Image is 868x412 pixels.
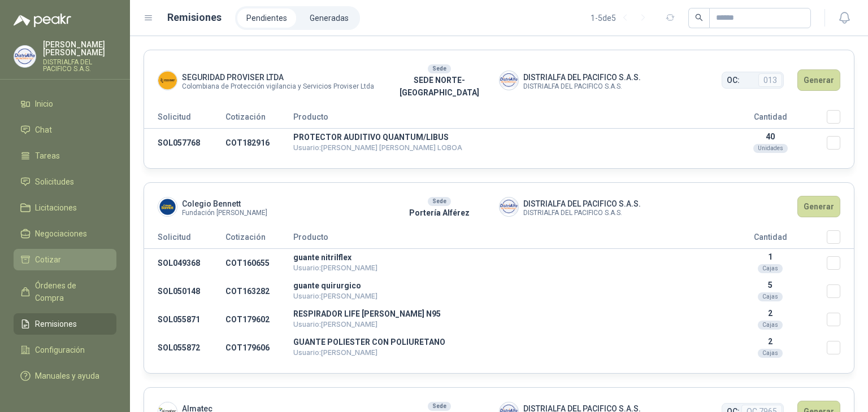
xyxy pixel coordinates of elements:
img: Company Logo [158,198,177,216]
span: DISTRIALFA DEL PACIFICO S.A.S. [523,198,641,210]
a: Inicio [14,93,116,115]
div: 1 - 5 de 5 [591,9,652,27]
td: SOL055871 [144,305,225,334]
a: Manuales y ayuda [14,365,116,387]
th: Cantidad [714,110,827,129]
p: GUANTE POLIESTER CON POLIURETANO [293,338,714,346]
button: Generar [797,196,840,217]
td: Seleccionar/deseleccionar [827,305,854,334]
td: SOL049368 [144,249,225,278]
p: 2 [714,337,827,346]
td: Seleccionar/deseleccionar [827,277,854,305]
span: DISTRIALFA DEL PACIFICO S.A.S. [523,84,641,90]
a: Negociaciones [14,223,116,244]
span: Manuales y ayuda [35,370,99,382]
a: Generadas [301,8,358,28]
td: Seleccionar/deseleccionar [827,129,854,157]
td: COT179602 [225,305,293,334]
td: SOL055872 [144,334,225,362]
p: Portería Alférez [380,207,499,219]
th: Cotización [225,230,293,249]
span: Inicio [35,98,53,110]
td: COT160655 [225,249,293,278]
a: Pendientes [237,8,296,28]
th: Producto [293,230,714,249]
img: Company Logo [500,71,518,90]
p: 5 [714,280,827,290]
th: Cotización [225,110,293,129]
th: Seleccionar/deseleccionar [827,230,854,249]
div: Sede [428,197,451,206]
th: Solicitud [144,230,225,249]
a: Solicitudes [14,171,116,192]
a: Cotizar [14,249,116,270]
th: Seleccionar/deseleccionar [827,110,854,129]
p: 1 [714,252,827,261]
span: Configuración [35,344,85,356]
div: Cajas [758,292,783,301]
a: Tareas [14,145,116,166]
span: SEGURIDAD PROVISER LTDA [182,71,374,84]
td: COT179606 [225,334,293,362]
div: Sede [428,64,451,73]
td: COT163282 [225,277,293,305]
span: DISTRIALFA DEL PACIFICO S.A.S. [523,210,641,216]
td: SOL050148 [144,277,225,305]
span: Usuario: [PERSON_NAME] [293,264,377,272]
a: Órdenes de Compra [14,275,116,309]
th: Cantidad [714,230,827,249]
span: Remisiones [35,318,77,330]
p: guante nitrilflex [293,253,714,261]
button: Generar [797,69,840,91]
img: Logo peakr [14,14,71,27]
span: DISTRIALFA DEL PACIFICO S.A.S. [523,71,641,84]
span: Órdenes de Compra [35,279,106,304]
div: Cajas [758,349,783,358]
p: PROTECTOR AUDITIVO QUANTUM/LIBUS [293,133,714,141]
a: Remisiones [14,313,116,335]
span: Tareas [35,150,60,162]
td: Seleccionar/deseleccionar [827,334,854,362]
td: SOL057768 [144,129,225,157]
p: SEDE NORTE-[GEOGRAPHIC_DATA] [380,74,499,99]
span: Solicitudes [35,176,74,188]
h1: Remisiones [167,10,222,25]
div: Sede [428,402,451,411]
a: Configuración [14,339,116,361]
span: Usuario: [PERSON_NAME] [PERSON_NAME] LOBOA [293,143,462,152]
span: Usuario: [PERSON_NAME] [293,292,377,300]
span: Usuario: [PERSON_NAME] [293,348,377,357]
span: Colombiana de Protección vigilancia y Servicios Proviser Ltda [182,84,374,90]
a: Licitaciones [14,197,116,218]
a: Chat [14,119,116,141]
th: Producto [293,110,714,129]
span: Licitaciones [35,201,77,214]
p: RESPIRADOR LIFE [PERSON_NAME] N95 [293,310,714,318]
p: 40 [714,132,827,141]
td: COT182916 [225,129,293,157]
span: Fundación [PERSON_NAME] [182,210,267,216]
span: Colegio Bennett [182,198,267,210]
div: Unidades [753,144,788,153]
div: Cajas [758,264,783,273]
span: OC: [727,74,740,86]
p: DISTRIALFA DEL PACIFICO S.A.S. [43,59,116,72]
span: 013 [758,73,782,87]
p: 2 [714,309,827,318]
p: guante quirurgico [293,282,714,290]
span: Cotizar [35,253,61,266]
span: Negociaciones [35,227,87,240]
span: search [695,14,703,21]
img: Company Logo [158,71,177,90]
img: Company Logo [500,198,518,216]
img: Company Logo [14,46,36,67]
td: Seleccionar/deseleccionar [827,249,854,278]
p: [PERSON_NAME] [PERSON_NAME] [43,41,116,56]
span: Usuario: [PERSON_NAME] [293,320,377,328]
div: Cajas [758,321,783,330]
th: Solicitud [144,110,225,129]
span: Chat [35,124,52,136]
